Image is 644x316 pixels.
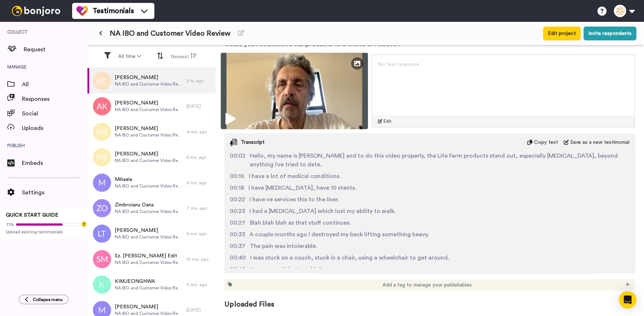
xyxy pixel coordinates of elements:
button: Newest [166,50,202,63]
span: Sz. [PERSON_NAME] Edit [115,252,183,260]
span: Add a tag to manage your publishables [383,281,472,289]
div: 5 mo. ago [186,154,212,160]
button: Collapse menu [19,295,68,304]
div: 2 hr. ago [186,78,212,84]
span: Collapse menu [33,297,63,303]
span: NA IBO and Customer Video Review [115,132,183,138]
img: transcript.svg [230,139,237,146]
span: NA IBO and Customer Video Review [115,158,183,163]
span: Testimonials [93,6,134,16]
span: 00:23 [230,207,245,216]
a: Sz. [PERSON_NAME] EditNA IBO and Customer Video Review10 mo. ago [87,246,216,272]
span: I have [MEDICAL_DATA], have 10 stents. [248,183,356,192]
span: [PERSON_NAME] [115,227,183,234]
span: Settings [22,188,87,197]
span: 00:02 [230,151,246,169]
span: NA IBO and Customer Video Review [115,81,183,87]
a: MihaelaNA IBO and Customer Video Review6 mo. ago [87,170,216,195]
span: I was stuck on a couch, stuck in a chair, using a wheelchair to get around. [250,253,449,262]
img: k.png [93,276,111,294]
span: KIMJEONGHWA [115,278,183,285]
span: Save as a new testimonial [570,139,630,146]
img: sm.png [93,250,111,268]
span: QUICK START GUIDE [6,213,58,218]
span: NA IBO and Customer Video Review [115,183,183,189]
span: NA IBO and Customer Video Review [115,234,183,240]
a: [PERSON_NAME]NA IBO and Customer Video Review8 mo. ago [87,221,216,246]
span: Embeds [22,159,87,167]
span: Blah blah blah as that stuff continues. [250,218,351,227]
div: 4 mo. ago [186,129,212,135]
div: 10 mo. ago [186,256,212,262]
span: All [22,80,87,89]
span: Request [24,45,87,54]
span: It was everything I could do. [250,265,326,274]
span: 00:22 [230,195,245,204]
button: Edit project [543,27,581,40]
img: bj-logo-header-white.svg [9,6,63,16]
span: NA IBO and Customer Video Review [115,285,183,291]
img: zo.png [93,199,111,217]
img: rc.png [93,72,111,90]
span: [PERSON_NAME] [115,125,183,132]
img: ms.png [93,123,111,141]
span: [PERSON_NAME] [115,303,183,311]
span: [PERSON_NAME] [115,99,183,107]
span: 00:40 [230,253,246,262]
a: [PERSON_NAME]NA IBO and Customer Video Review2 hr. ago [87,68,216,94]
img: ak.png [93,97,111,115]
div: [DATE] [186,103,212,109]
span: Zimbroianu Oana [115,201,183,209]
span: Social [22,109,87,118]
a: [PERSON_NAME]NA IBO and Customer Video Review5 mo. ago [87,145,216,170]
span: NA IBO and Customer Video Review [115,209,183,214]
span: 00:18 [230,183,244,192]
span: Mihaela [115,176,183,183]
a: Zimbroianu OanaNA IBO and Customer Video Review7 mo. ago [87,195,216,221]
span: 00:27 [230,218,246,227]
img: lt.png [93,225,111,243]
img: ms.png [93,148,111,166]
button: Invite respondents [584,27,637,40]
span: Hello, my name is [PERSON_NAME] and to do this video properly, the Life Farm products stand out, ... [250,151,630,169]
div: 8 mo. ago [186,231,212,237]
span: [PERSON_NAME] [115,150,183,158]
a: [PERSON_NAME]NA IBO and Customer Video Review4 mo. ago [87,119,216,145]
span: I had a [MEDICAL_DATA] which lost my ability to walk. [250,207,396,216]
span: 00:45 [230,265,246,274]
span: Upload existing testimonials [6,229,82,235]
span: Copy text [534,139,558,146]
span: 71% [6,222,14,228]
div: [DATE] [186,307,212,313]
div: Open Intercom Messenger [619,291,637,309]
span: Uploads [22,124,87,133]
div: Tooltip anchor [81,221,87,228]
div: 7 mo. ago [186,205,212,211]
span: NA IBO and Customer Video Review [115,260,183,265]
span: No text response [378,62,420,67]
span: 00:16 [230,172,244,181]
div: 11 mo. ago [186,282,212,288]
span: 00:33 [230,230,245,239]
span: Edit [384,118,392,124]
span: Uploaded Files [224,291,635,309]
span: Responses [22,95,87,103]
span: I have a lot of medical conditions. [249,172,341,181]
button: All time [114,50,146,63]
img: tm-color.svg [76,5,88,17]
span: I have ve services this to the liver. [250,195,339,204]
a: [PERSON_NAME]NA IBO and Customer Video Review[DATE] [87,94,216,119]
span: NA IBO and Customer Video Review [110,28,231,39]
span: [PERSON_NAME] [115,74,183,81]
img: m.png [93,174,111,192]
span: The pain was intolerable. [250,242,317,250]
span: 00:37 [230,242,246,250]
span: NA IBO and Customer Video Review [115,107,183,112]
a: KIMJEONGHWANA IBO and Customer Video Review11 mo. ago [87,272,216,297]
span: Transcript [241,139,264,146]
div: 6 mo. ago [186,180,212,186]
img: 524101de-3b2d-48a7-a813-ffee858c4cc4-thumbnail_full-1758026338.jpg [221,53,368,129]
span: A couple months ago I destroyed my back lifting something heavy. [250,230,429,239]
